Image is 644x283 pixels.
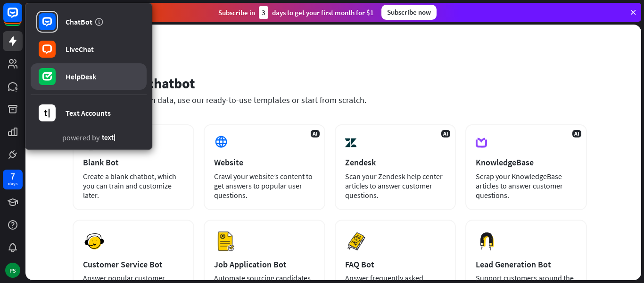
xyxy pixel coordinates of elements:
[345,172,446,200] div: Scan your Zendesk help center articles to answer customer questions.
[5,263,20,278] div: PS
[214,157,315,168] div: Website
[218,6,374,19] div: Subscribe in days to get your first month for $1
[214,259,315,270] div: Job Application Bot
[3,170,23,189] a: 7 days
[10,172,15,180] div: 7
[345,157,446,168] div: Zendesk
[8,180,17,187] div: days
[381,5,437,20] div: Subscribe now
[311,130,320,137] span: AI
[214,172,315,200] div: Crawl your website’s content to get answers to popular user questions.
[83,157,184,168] div: Blank Bot
[83,259,184,270] div: Customer Service Bot
[259,6,268,19] div: 3
[73,94,587,105] div: Train your chatbot with data, use our ready-to-use templates or start from scratch.
[476,172,577,200] div: Scrap your KnowledgeBase articles to answer customer questions.
[345,259,446,270] div: FAQ Bot
[572,130,581,137] span: AI
[476,259,577,270] div: Lead Generation Bot
[476,157,577,168] div: KnowledgeBase
[8,4,36,32] button: Open LiveChat chat widget
[441,130,450,137] span: AI
[73,74,587,92] div: Set up your chatbot
[83,172,184,200] div: Create a blank chatbot, which you can train and customize later.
